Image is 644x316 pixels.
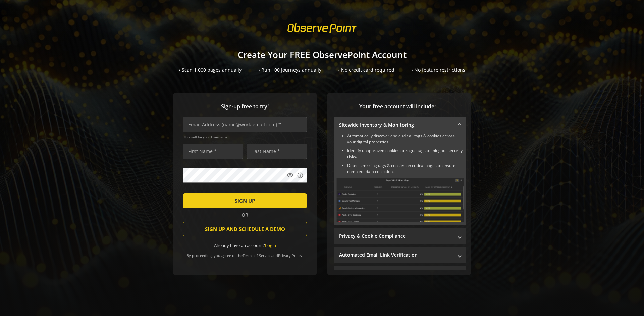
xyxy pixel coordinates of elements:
[239,212,251,218] span: OR
[411,66,465,73] div: • No feature restrictions
[334,247,466,263] mat-expansion-panel-header: Automated Email Link Verification
[258,66,321,73] div: • Run 100 Journeys annually
[339,252,453,258] mat-panel-title: Automated Email Link Verification
[265,242,276,249] a: Login
[205,223,285,235] span: SIGN UP AND SCHEDULE A DEMO
[183,144,243,159] input: First Name *
[278,253,302,258] a: Privacy Policy
[334,133,466,225] div: Sitewide Inventory & Monitoring
[183,193,307,208] button: SIGN UP
[338,66,394,73] div: • No credit card required
[179,66,241,73] div: • Scan 1,000 pages annually
[339,122,453,128] mat-panel-title: Sitewide Inventory & Monitoring
[334,117,466,133] mat-expansion-panel-header: Sitewide Inventory & Monitoring
[347,163,464,175] li: Detects missing tags & cookies on critical pages to ensure complete data collection.
[183,103,307,110] span: Sign-up free to try!
[183,222,307,236] button: SIGN UP AND SCHEDULE A DEMO
[334,228,466,244] mat-expansion-panel-header: Privacy & Cookie Compliance
[183,249,307,258] div: By proceeding, you agree to the and .
[334,266,466,282] mat-expansion-panel-header: Performance Monitoring with Web Vitals
[339,233,453,239] mat-panel-title: Privacy & Cookie Compliance
[183,135,307,139] span: This will be your Username
[243,253,271,258] a: Terms of Service
[183,117,307,132] input: Email Address (name@work-email.com) *
[235,195,255,207] span: SIGN UP
[297,172,304,179] mat-icon: info
[287,172,293,179] mat-icon: visibility
[336,178,464,222] img: Sitewide Inventory & Monitoring
[347,148,464,160] li: Identify unapproved cookies or rogue tags to mitigate security risks.
[347,133,464,145] li: Automatically discover and audit all tags & cookies across your digital properties.
[334,103,461,110] span: Your free account will include:
[247,144,307,159] input: Last Name *
[183,242,307,249] div: Already have an account?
